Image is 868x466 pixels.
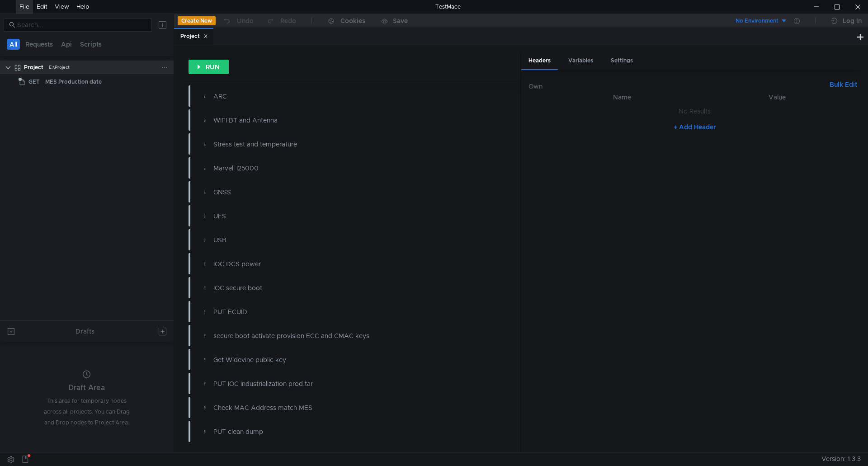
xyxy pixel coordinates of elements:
div: PUT IOC industrialization prod.tar [213,379,444,389]
div: PUT ECUID [213,307,444,317]
th: Name [543,92,701,103]
div: Undo [237,15,254,26]
div: IOC secure boot [213,283,444,293]
div: IOC DCS power [213,259,444,269]
input: Search... [17,20,146,30]
div: E:\Project [49,61,70,74]
div: Project [180,32,208,41]
div: Log In [843,15,862,26]
div: Check MAC Address match MES [213,403,444,413]
button: Redo [260,14,302,28]
div: secure boot activate provision ECC and CMAC keys [213,331,444,341]
div: Drafts [75,326,94,337]
div: WIFI BT and Antenna [213,115,444,125]
button: + Add Header [670,122,720,132]
div: UFS [213,211,444,221]
div: ARC [213,91,444,101]
button: All [7,39,20,50]
div: Cookies [340,15,365,26]
div: Stress test and temperature [213,139,444,149]
div: GNSS [213,187,444,197]
button: Undo [216,14,260,28]
div: Variables [561,52,600,69]
button: Bulk Edit [826,79,861,90]
div: Get Widevine public key [213,355,444,365]
button: Create New [178,16,216,25]
button: No Environment [725,14,788,28]
div: Redo [280,15,296,26]
div: Save [393,18,408,24]
nz-embed-empty: No Results [679,107,711,115]
button: Scripts [77,39,104,50]
div: USB [213,235,444,245]
th: Value [701,92,854,103]
button: Api [58,39,75,50]
button: RUN [189,60,229,74]
span: Version: 1.3.3 [821,452,861,466]
button: Requests [23,39,56,50]
div: PUT clean dump [213,427,444,437]
div: Marvell I25000 [213,163,444,173]
h6: Own [528,81,826,92]
div: Headers [521,52,558,70]
span: GET [28,75,40,89]
div: No Environment [736,17,778,25]
div: Settings [604,52,640,69]
div: MES Production date [45,75,102,89]
div: Project [24,61,43,74]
